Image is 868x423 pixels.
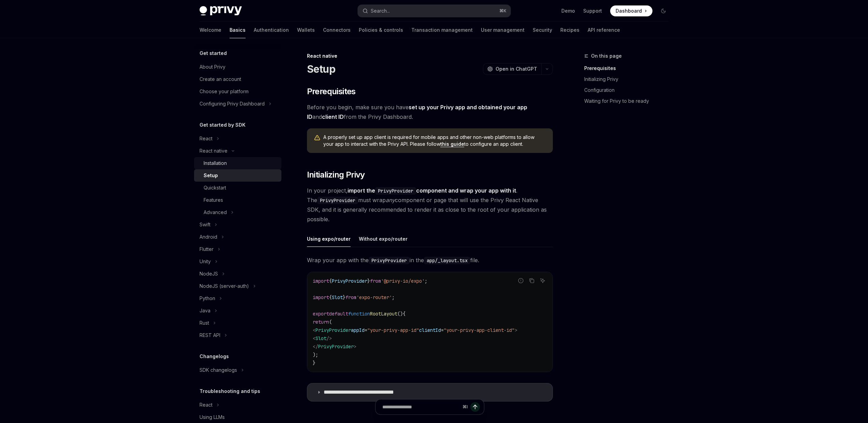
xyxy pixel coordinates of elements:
[527,276,536,285] button: Copy the contents from the code block
[538,276,547,285] button: Ask AI
[194,169,281,182] a: Setup
[561,8,575,14] a: Demo
[194,317,281,329] button: Toggle Rust section
[194,132,281,145] button: Toggle React section
[358,5,511,17] button: Open search
[610,5,652,16] a: Dashboard
[194,157,281,169] a: Installation
[348,311,370,317] span: function
[200,331,220,339] div: REST API
[204,196,223,204] div: Features
[200,221,210,229] div: Swift
[307,231,351,247] div: Using expo/router
[323,22,351,38] a: Connectors
[315,335,326,341] span: Slot
[307,102,553,122] span: Before you begin, make sure you have and from the Privy Dashboard.
[313,319,329,325] span: return
[307,63,335,75] h1: Setup
[444,327,515,333] span: "your-privy-app-client-id"
[194,243,281,255] button: Toggle Flutter section
[313,335,315,341] span: <
[204,159,227,167] div: Installation
[359,22,403,38] a: Policies & controls
[200,75,241,83] div: Create an account
[392,294,395,300] span: ;
[419,327,441,333] span: clientId
[313,311,329,317] span: export
[483,63,541,75] button: Open in ChatGPT
[370,278,381,284] span: from
[194,206,281,218] button: Toggle Advanced section
[323,134,546,147] span: A properly set up app client is required for mobile apps and other non-web platforms to allow you...
[441,327,444,333] span: =
[516,276,525,285] button: Report incorrect code
[194,194,281,206] a: Features
[356,294,392,300] span: 'expo-router'
[200,63,225,71] div: About Privy
[348,187,516,194] strong: import the component and wrap your app with it
[200,257,211,266] div: Unity
[343,294,345,300] span: }
[200,294,215,302] div: Python
[200,401,212,409] div: React
[313,360,315,366] span: }
[375,187,416,195] code: PrivyProvider
[204,208,227,216] div: Advanced
[204,184,226,192] div: Quickstart
[194,218,281,231] button: Toggle Swift section
[200,307,210,315] div: Java
[322,113,344,121] a: client ID
[204,171,218,180] div: Setup
[200,135,212,143] div: React
[194,73,281,85] a: Create an account
[194,280,281,292] button: Toggle NodeJS (server-auth) section
[329,278,332,284] span: {
[230,22,246,38] a: Basics
[584,74,674,85] a: Initializing Privy
[616,8,642,14] span: Dashboard
[326,335,332,341] span: />
[382,399,460,414] input: Ask a question...
[315,327,351,333] span: PrivyProvider
[470,402,480,412] button: Send message
[200,6,242,16] img: dark logo
[200,100,265,108] div: Configuring Privy Dashboard
[481,22,525,38] a: User management
[200,413,225,421] div: Using LLMs
[200,87,249,96] div: Choose your platform
[369,257,410,264] code: PrivyProvider
[317,197,358,204] code: PrivyProvider
[200,366,237,374] div: SDK changelogs
[367,278,370,284] span: }
[359,231,408,247] div: Without expo/router
[194,98,281,110] button: Toggle Configuring Privy Dashboard section
[332,278,367,284] span: PrivyProvider
[200,270,218,278] div: NodeJS
[591,52,622,60] span: On this page
[329,311,348,317] span: default
[367,327,419,333] span: "your-privy-app-id"
[318,343,354,350] span: PrivyProvider
[313,352,318,358] span: );
[200,282,249,290] div: NodeJS (server-auth)
[411,22,473,38] a: Transaction management
[200,319,209,327] div: Rust
[194,364,281,376] button: Toggle SDK changelogs section
[584,63,674,74] a: Prerequisites
[365,327,367,333] span: =
[329,294,332,300] span: {
[371,7,390,15] div: Search...
[194,231,281,243] button: Toggle Android section
[314,135,321,141] svg: Warning
[200,233,217,241] div: Android
[584,85,674,96] a: Configuration
[307,169,365,180] span: Initializing Privy
[307,86,356,97] span: Prerequisites
[332,294,343,300] span: Slot
[351,327,365,333] span: appId
[194,85,281,98] a: Choose your platform
[499,8,506,14] span: ⌘ K
[200,352,229,361] h5: Changelogs
[370,311,397,317] span: RootLayout
[194,255,281,268] button: Toggle Unity section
